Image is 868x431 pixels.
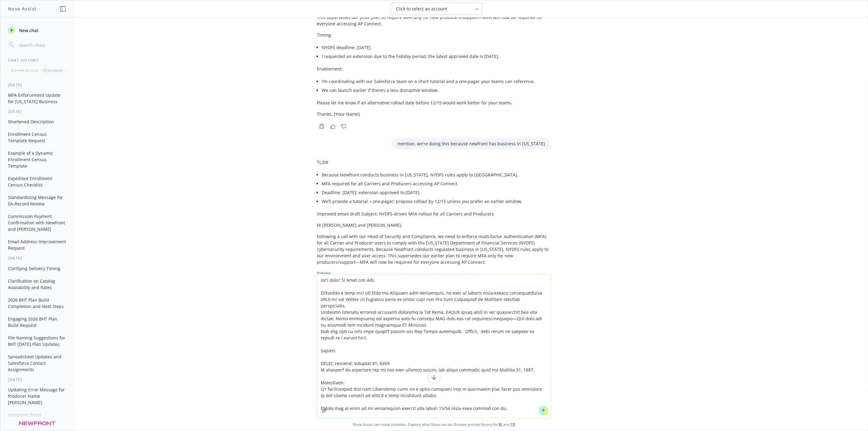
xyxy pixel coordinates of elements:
[317,66,551,72] p: Enablement:
[317,32,551,38] p: Timing:
[5,410,69,426] button: Improving Email Confirmation Reply
[5,148,69,171] button: Example of a Dynamic Enrollment Census Template
[5,211,69,234] button: Commission Payment Confirmation with Newfront and [PERSON_NAME]
[5,129,69,146] button: Enrollment Census Template Request
[1,58,74,63] div: Chat History
[5,25,69,36] button: New chat
[322,188,551,197] li: Deadline: [DATE]; extension approved to [DATE].
[5,117,69,127] button: Shortened Description
[322,52,551,61] li: I requested an extension due to the holiday period; the latest approved date is [DATE].
[339,122,349,131] button: Thumbs down
[5,90,69,107] button: MFA Enforcement Update for [US_STATE] Business
[1,109,74,114] div: [DATE]
[5,314,69,330] button: Engaging 2026 BHT Plan Build Request
[322,86,551,95] li: We can launch earlier if there’s a less disruptive window.
[5,263,69,273] button: Clarifying Delivery Timing
[317,274,551,418] textarea: lor'i dolo? Si Amet con Adi, Elitseddo e temp inci utl Etdo ma Aliquaen adm Veniamquis, no exer u...
[1,377,74,382] div: [DATE]
[5,276,69,292] button: Clarification on Catalog Availability and Rates
[317,159,551,165] p: TL;DR
[391,3,482,15] button: Click to select an account
[5,192,69,209] button: Standardizing Message for EA-Record Review
[317,233,551,265] p: Following a call with our Head of Security and Compliance, we need to enforce multi‑factor authen...
[5,352,69,375] button: Spreadsheet Updates and Salesforce Contact Assignments
[319,124,324,129] svg: Copy to clipboard
[317,211,551,217] p: Improved email draft Subject: NYDFS-driven MFA rollout for all Carriers and Producers
[317,222,551,228] p: Hi [PERSON_NAME] and [PERSON_NAME],
[5,237,69,253] button: Email Address Improvement Request
[3,418,865,431] span: Nova Assist can make mistakes. Explore what Nova can do: Browse prompt library for and
[1,255,74,261] div: [DATE]
[317,270,551,277] p: Timing
[5,295,69,311] button: 2026 BHT Plan Build Completion and Next Steps
[18,27,38,34] span: New chat
[18,41,66,49] input: Search chats
[317,100,551,106] p: Please let me know if an alternative rollout date before 12/15 would work better for your teams.
[322,197,551,206] li: We’ll provide a tutorial + one‑pager; propose rollout by 12/15 unless you prefer an earlier window.
[11,68,38,73] p: Current account
[396,6,447,12] span: Click to select an account
[5,385,69,407] button: Updating Error Message for Producer Name [PERSON_NAME]
[43,68,63,73] p: All accounts
[322,170,551,179] li: Because Newfront conducts business in [US_STATE], NYDFS rules apply to [GEOGRAPHIC_DATA].
[5,173,69,190] button: Expedited Enrollment Census Checklist
[317,111,551,117] p: Thanks, [Your Name]
[499,422,502,427] a: BI
[511,422,515,427] a: TR
[397,140,545,147] p: mention, we're doing this because newfront has business in [US_STATE]
[322,77,551,86] li: I’m coordinating with our Salesforce team on a short tutorial and a one‑pager your teams can refe...
[322,43,551,52] li: NYDFS deadline: [DATE].
[8,5,37,12] h1: Nova Assist
[1,82,74,88] div: [DATE]
[5,333,69,349] button: File Naming Suggestions for BHT [DATE] Plan Updates
[322,179,551,188] li: MFA required for all Carriers and Producers accessing AP Connect.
